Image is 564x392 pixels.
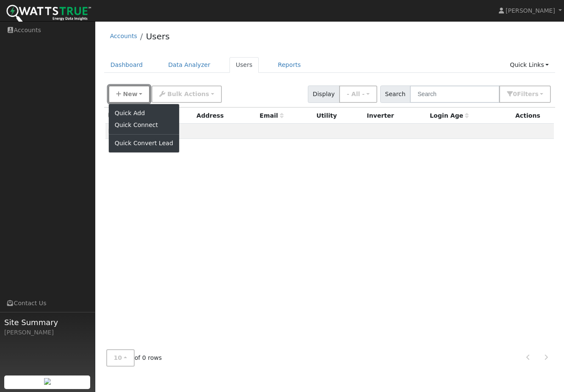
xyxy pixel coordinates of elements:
[503,57,555,73] a: Quick Links
[380,86,410,103] span: Search
[152,86,221,103] button: Bulk Actions
[167,91,209,97] span: Bulk Actions
[109,119,179,131] a: Quick Connect
[316,111,361,120] div: Utility
[517,91,539,97] span: Filter
[106,349,162,367] span: of 0 rows
[4,328,91,337] div: [PERSON_NAME]
[535,91,538,97] span: s
[109,138,179,149] a: Quick Convert Lead
[271,57,307,73] a: Reports
[196,111,254,120] div: Address
[506,7,555,14] span: [PERSON_NAME]
[515,111,551,120] div: Actions
[110,33,137,39] a: Accounts
[109,107,179,119] a: Quick Add
[146,31,170,41] a: Users
[114,354,122,361] span: 10
[229,57,259,73] a: Users
[499,86,551,103] button: 0Filters
[162,57,217,73] a: Data Analyzer
[106,349,135,367] button: 10
[308,86,340,103] span: Display
[260,112,283,119] span: Email
[108,86,150,103] button: New
[410,86,500,103] input: Search
[44,378,51,385] img: retrieve
[6,5,91,24] img: WattsTrue
[104,57,149,73] a: Dashboard
[105,124,554,139] td: None
[367,111,424,120] div: Inverter
[123,91,137,97] span: New
[4,317,91,328] span: Site Summary
[430,112,469,119] span: Days since last login
[339,86,377,103] button: - All -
